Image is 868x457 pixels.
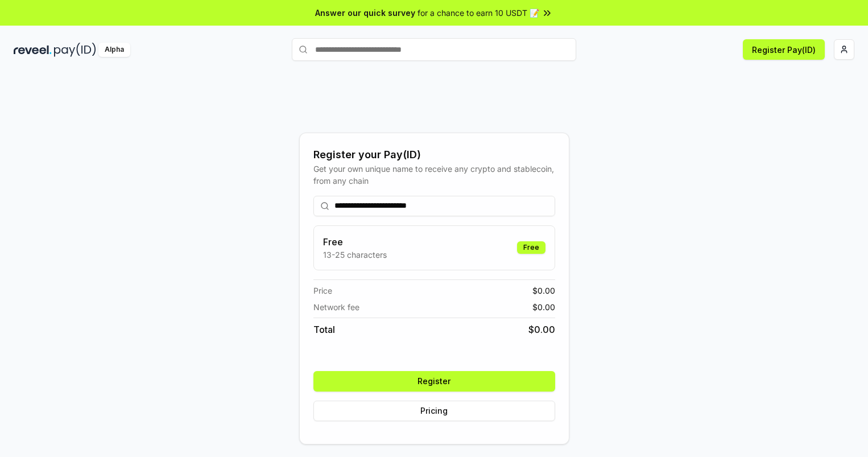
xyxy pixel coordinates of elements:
[313,147,555,163] div: Register your Pay(ID)
[323,249,387,261] p: 13-25 characters
[315,7,415,19] span: Answer our quick survey
[98,43,130,57] div: Alpha
[528,323,555,336] span: $ 0.00
[313,163,555,187] div: Get your own unique name to receive any crypto and stablecoin, from any chain
[323,235,387,249] h3: Free
[313,285,332,297] span: Price
[418,7,539,19] span: for a chance to earn 10 USDT 📝
[313,323,335,336] span: Total
[54,43,96,57] img: pay_id
[14,43,52,57] img: reveel_dark
[532,301,555,313] span: $ 0.00
[313,371,555,392] button: Register
[743,39,825,60] button: Register Pay(ID)
[532,285,555,297] span: $ 0.00
[313,301,359,313] span: Network fee
[313,401,555,421] button: Pricing
[517,241,545,254] div: Free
